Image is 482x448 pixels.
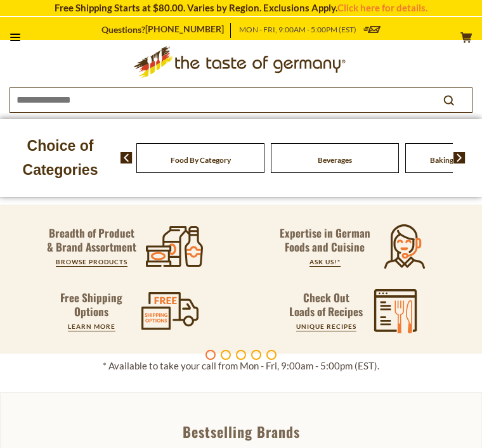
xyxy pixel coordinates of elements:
[46,226,138,254] p: Breadth of Product & Brand Assortment
[289,291,363,319] p: Check Out Loads of Recipes
[337,2,427,13] a: Click here for details.
[101,23,231,38] p: Questions?
[453,152,466,163] img: next arrow
[1,425,481,438] div: Bestselling Brands
[239,25,356,34] span: MON - FRI, 9:00AM - 5:00PM (EST)
[56,258,127,266] a: BROWSE PRODUCTS
[318,155,352,165] a: Beverages
[296,323,356,330] a: UNIQUE RECIPES
[49,291,133,319] p: Free Shipping Options
[279,226,370,254] p: Expertise in German Foods and Cuisine
[171,155,231,165] a: Food By Category
[309,258,341,266] a: ASK US!*
[68,323,115,330] a: LEARN MORE
[145,23,224,35] a: [PHONE_NUMBER]
[120,152,133,163] img: previous arrow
